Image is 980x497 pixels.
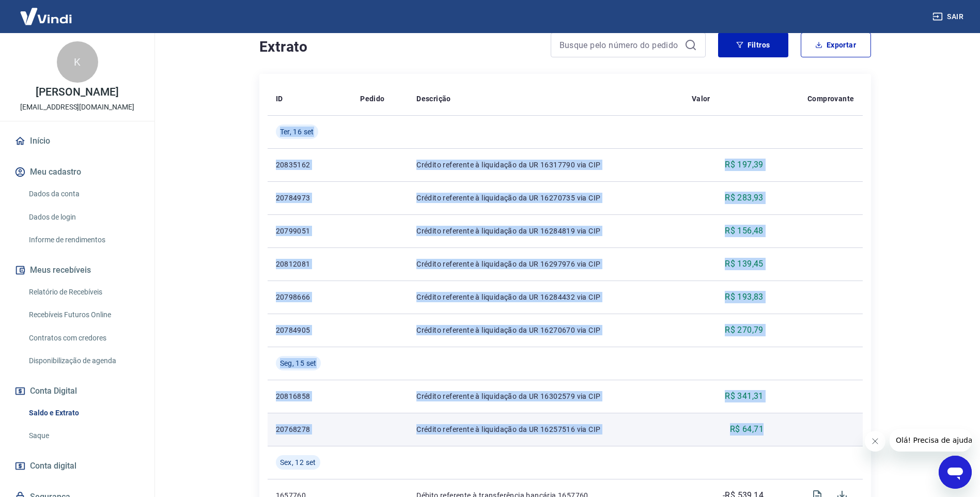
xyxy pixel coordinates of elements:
p: ID [276,94,283,104]
p: [EMAIL_ADDRESS][DOMAIN_NAME] [20,102,134,113]
p: Crédito referente à liquidação da UR 16257516 via CIP [416,424,675,434]
p: R$ 197,39 [725,159,764,171]
a: Disponibilização de agenda [25,350,142,371]
p: Crédito referente à liquidação da UR 16270735 via CIP [416,193,675,203]
a: Dados da conta [25,183,142,205]
p: Crédito referente à liquidação da UR 16297976 via CIP [416,259,675,269]
p: Descrição [416,94,451,104]
button: Filtros [718,33,788,57]
button: Sair [930,7,968,26]
a: Contratos com credores [25,328,142,349]
iframe: Mensagem da empresa [890,429,972,452]
button: Meu cadastro [12,161,142,183]
a: Recebíveis Futuros Online [25,304,142,325]
input: Busque pelo número do pedido [559,37,680,53]
p: [PERSON_NAME] [36,87,118,98]
span: Sex, 12 set [280,457,316,468]
p: Comprovante [807,94,854,104]
span: Olá! Precisa de ajuda? [6,7,87,15]
p: R$ 139,45 [725,258,764,270]
span: Seg, 15 set [280,358,317,368]
p: Crédito referente à liquidação da UR 16270670 via CIP [416,325,675,335]
a: Relatório de Recebíveis [25,282,142,303]
p: 20835162 [276,160,344,170]
p: Pedido [360,94,384,104]
a: Conta digital [12,455,142,477]
p: R$ 193,83 [725,291,764,303]
p: R$ 64,71 [730,423,764,436]
button: Exportar [801,33,871,57]
div: K [57,41,98,83]
a: Início [12,130,142,152]
span: Conta digital [30,459,76,473]
p: 20816858 [276,391,344,401]
h4: Extrato [259,37,538,57]
p: R$ 270,79 [725,324,764,336]
p: Crédito referente à liquidação da UR 16284432 via CIP [416,292,675,302]
a: Saldo e Extrato [25,402,142,424]
iframe: Fechar mensagem [865,431,885,452]
iframe: Botão para abrir a janela de mensagens [939,456,972,489]
p: Crédito referente à liquidação da UR 16317790 via CIP [416,160,675,170]
span: Ter, 16 set [280,127,314,137]
button: Meus recebíveis [12,259,142,282]
img: Vindi [12,1,80,32]
p: 20812081 [276,259,344,269]
p: Crédito referente à liquidação da UR 16302579 via CIP [416,391,675,401]
p: R$ 156,48 [725,225,764,237]
p: R$ 341,31 [725,390,764,402]
p: 20784973 [276,193,344,203]
button: Conta Digital [12,380,142,402]
p: 20768278 [276,424,344,434]
p: 20798666 [276,292,344,302]
a: Dados de login [25,207,142,228]
p: 20784905 [276,325,344,335]
p: Valor [692,94,710,104]
a: Saque [25,425,142,446]
p: Crédito referente à liquidação da UR 16284819 via CIP [416,226,675,236]
p: R$ 283,93 [725,192,764,204]
a: Informe de rendimentos [25,229,142,251]
p: 20799051 [276,226,344,236]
